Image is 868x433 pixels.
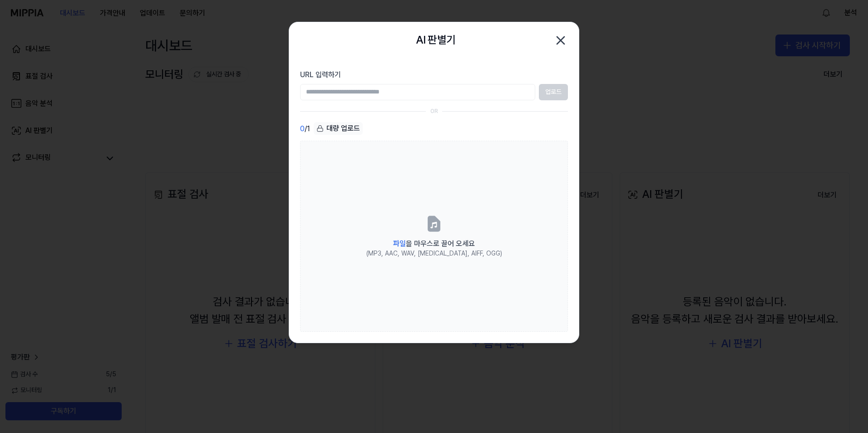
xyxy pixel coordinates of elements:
[430,108,438,115] div: OR
[314,122,363,135] button: 대량 업로드
[300,69,568,80] label: URL 입력하기
[314,122,363,135] div: 대량 업로드
[416,31,455,49] h2: AI 판별기
[366,249,502,258] div: (MP3, AAC, WAV, [MEDICAL_DATA], AIFF, OGG)
[393,239,475,248] span: 을 마우스로 끌어 오세요
[300,123,305,134] span: 0
[393,239,406,248] span: 파일
[300,122,310,135] div: / 1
